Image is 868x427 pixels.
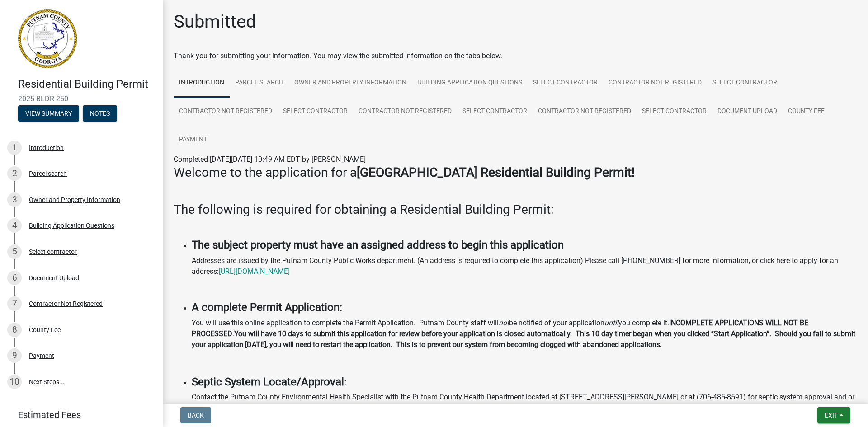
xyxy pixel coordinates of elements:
[174,165,857,180] h3: Welcome to the application for a
[192,375,857,389] h4: :
[192,375,344,388] strong: Septic System Locate/Approval
[825,412,838,419] span: Exit
[412,69,528,98] a: Building Application Questions
[7,348,22,363] div: 9
[180,407,211,423] button: Back
[7,244,22,259] div: 5
[7,296,22,311] div: 7
[18,9,77,68] img: Putnam County, Georgia
[29,145,64,151] div: Introduction
[174,11,256,33] h1: Submitted
[18,105,79,122] button: View Summary
[18,94,145,103] span: 2025-BLDR-250
[29,249,77,255] div: Select contractor
[192,319,808,338] strong: INCOMPLETE APPLICATIONS WILL NOT BE PROCESSED
[7,406,148,424] a: Estimated Fees
[192,392,857,413] p: Contact the Putnam County Environmental Health Specialist with the Putnam County Health Departmen...
[7,375,22,389] div: 10
[83,110,117,117] wm-modal-confirm: Notes
[29,300,103,307] div: Contractor Not Registered
[604,319,618,327] i: until
[219,267,290,276] a: [URL][DOMAIN_NAME]
[174,51,857,61] div: Thank you for submitting your information. You may view the submitted information on the tabs below.
[29,170,67,177] div: Parcel search
[7,141,22,155] div: 1
[192,239,564,251] strong: The subject property must have an assigned address to begin this application
[528,69,603,98] a: Select contractor
[499,319,509,327] i: not
[637,97,712,126] a: Select contractor
[192,255,857,277] p: Addresses are issued by the Putnam County Public Works department. (An address is required to com...
[457,97,533,126] a: Select contractor
[174,97,278,126] a: Contractor Not Registered
[192,329,855,349] strong: You will have 10 days to submit this application for review before your application is closed aut...
[817,407,850,423] button: Exit
[29,327,61,333] div: County Fee
[174,202,857,217] h3: The following is required for obtaining a Residential Building Permit:
[707,69,783,98] a: Select contractor
[783,97,830,126] a: County Fee
[174,126,212,155] a: Payment
[712,97,783,126] a: Document Upload
[278,97,353,126] a: Select contractor
[83,105,117,122] button: Notes
[174,155,366,164] span: Completed [DATE][DATE] 10:49 AM EDT by [PERSON_NAME]
[7,166,22,181] div: 2
[192,318,857,350] p: You will use this online application to complete the Permit Application. Putnam County staff will...
[192,301,342,314] strong: A complete Permit Application:
[18,110,79,117] wm-modal-confirm: Summary
[603,69,707,98] a: Contractor Not Registered
[174,69,230,98] a: Introduction
[533,97,637,126] a: Contractor Not Registered
[7,323,22,337] div: 8
[357,165,635,180] strong: [GEOGRAPHIC_DATA] Residential Building Permit!
[188,412,204,419] span: Back
[7,271,22,285] div: 6
[7,192,22,207] div: 3
[29,275,79,281] div: Document Upload
[230,69,289,98] a: Parcel search
[7,218,22,233] div: 4
[29,352,54,359] div: Payment
[289,69,412,98] a: Owner and Property Information
[29,197,120,203] div: Owner and Property Information
[29,222,114,229] div: Building Application Questions
[353,97,457,126] a: Contractor Not Registered
[18,78,156,91] h4: Residential Building Permit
